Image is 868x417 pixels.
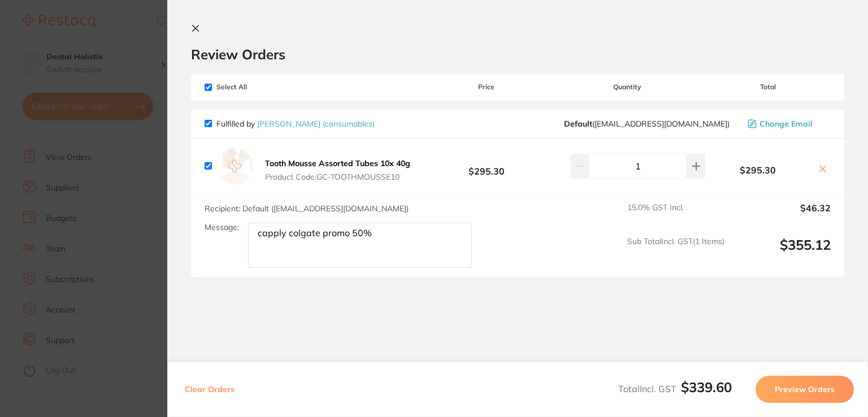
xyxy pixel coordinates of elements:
span: Product Code: GC-TOOTHMOUSSE10 [265,172,410,181]
label: Message: [205,223,239,232]
h2: Review Orders [191,46,844,63]
span: Sub Total Incl. GST ( 1 Items) [627,237,724,268]
span: Total Incl. GST [618,383,732,394]
span: Change Email [759,119,813,128]
b: Tooth Mousse Assorted Tubes 10x 40g [265,158,410,168]
span: Total [705,83,831,91]
span: Recipient: Default ( [EMAIL_ADDRESS][DOMAIN_NAME] ) [205,203,409,214]
span: Select All [205,83,318,91]
b: Default [564,119,592,129]
button: Tooth Mousse Assorted Tubes 10x 40g Product Code:GC-TOOTHMOUSSE10 [262,158,414,182]
span: info@henryschein.co.nz [564,119,730,128]
b: $295.30 [705,165,810,175]
b: $295.30 [424,155,549,176]
output: $355.12 [734,237,831,268]
span: Quantity [549,83,705,91]
p: Fulfilled by [216,119,375,128]
output: $46.32 [734,203,831,228]
span: 15.0 % GST Incl. [627,203,724,228]
img: empty.jpg [216,148,253,184]
button: Clear Orders [181,376,238,403]
b: $339.60 [681,379,732,396]
a: [PERSON_NAME] (consumables) [257,119,375,129]
button: Change Email [744,119,831,129]
textarea: capply colgate promo 50% [248,223,472,268]
button: Preview Orders [756,376,854,403]
span: Price [424,83,549,91]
